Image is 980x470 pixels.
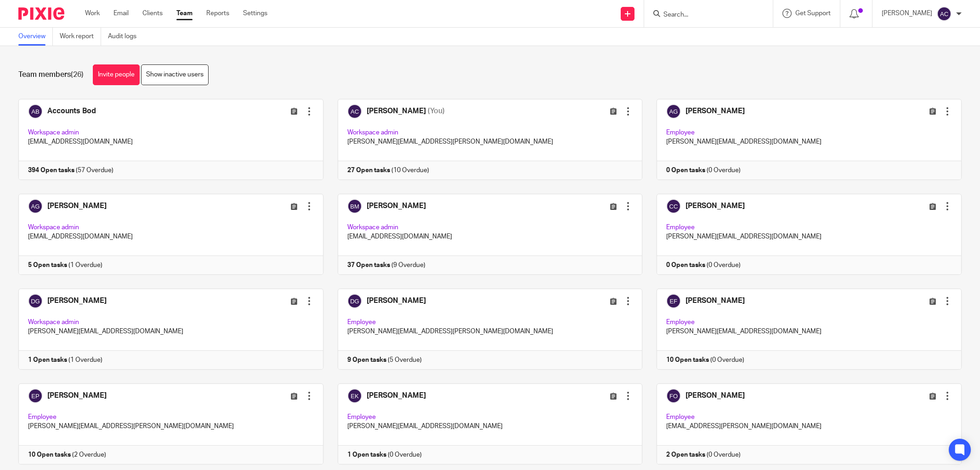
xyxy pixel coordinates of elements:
[93,64,140,85] a: Invite people
[795,10,831,17] span: Get Support
[176,9,193,18] a: Team
[141,64,209,85] a: Show inactive users
[206,9,229,18] a: Reports
[18,7,64,20] img: Pixie
[142,9,163,18] a: Clients
[937,6,952,21] img: svg%3E
[663,11,745,19] input: Search
[18,28,53,46] a: Overview
[71,71,84,78] span: (26)
[60,28,101,46] a: Work report
[113,9,129,18] a: Email
[243,9,267,18] a: Settings
[18,70,84,80] h1: Team members
[882,9,932,18] p: [PERSON_NAME]
[108,28,143,46] a: Audit logs
[85,9,100,18] a: Work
